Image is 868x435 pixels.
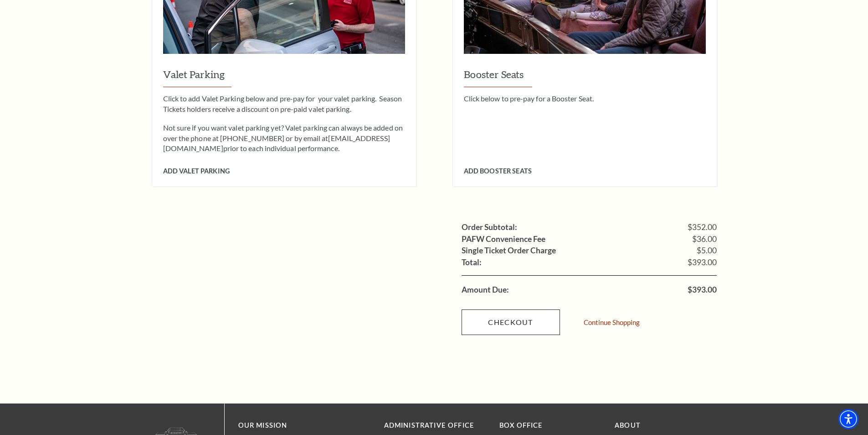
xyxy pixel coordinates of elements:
span: $5.00 [697,246,717,255]
a: Continue Shopping [584,319,640,326]
p: Click to add Valet Parking below and pre-pay for your valet parking. Season Tickets holders recei... [163,94,405,114]
p: Click below to pre-pay for a Booster Seat. [464,94,706,104]
p: OUR MISSION [238,420,352,431]
span: $36.00 [692,235,717,243]
a: Checkout [462,309,560,335]
span: $352.00 [688,223,717,231]
p: Administrative Office [384,420,486,431]
span: $393.00 [688,286,717,294]
a: About [615,421,641,429]
span: Add Booster Seats [464,167,532,175]
h3: Valet Parking [163,68,405,87]
label: Amount Due: [462,286,509,294]
span: Add Valet Parking [163,167,230,175]
label: Order Subtotal: [462,223,517,231]
label: Single Ticket Order Charge [462,246,556,255]
p: Not sure if you want valet parking yet? Valet parking can always be added on over the phone at [P... [163,123,405,153]
label: Total: [462,258,482,267]
label: PAFW Convenience Fee [462,235,545,243]
span: $393.00 [688,258,717,267]
div: Accessibility Menu [838,409,858,429]
p: BOX OFFICE [499,420,601,431]
h3: Booster Seats [464,68,706,87]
